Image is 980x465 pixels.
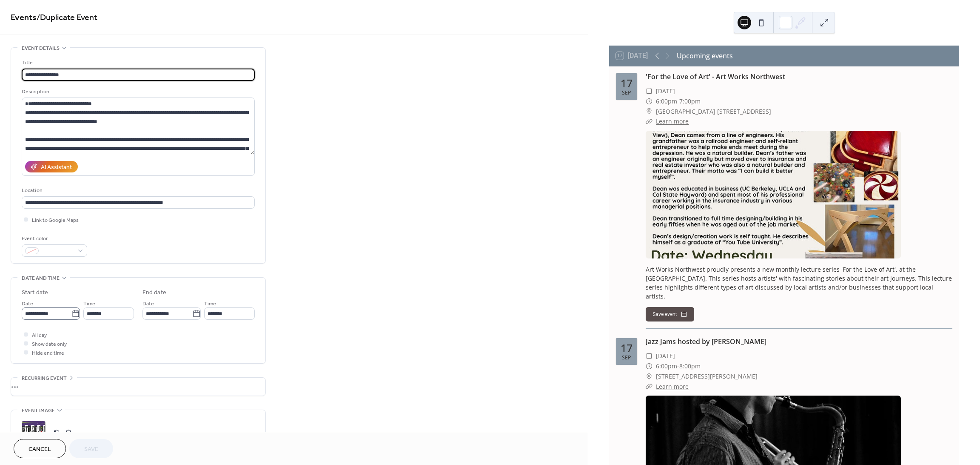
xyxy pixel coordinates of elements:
div: Art Works Northwest proudly presents a new monthly lecture series 'For the Love of Art', at the [... [646,265,952,301]
div: ​ [646,351,652,361]
span: [DATE] [656,86,675,96]
button: Cancel [14,439,66,458]
div: ​ [646,371,652,382]
div: Sep [622,90,631,96]
div: Sep [622,355,631,361]
span: Hide end time [32,349,64,358]
span: Time [204,299,216,308]
span: [GEOGRAPHIC_DATA] [STREET_ADDRESS] [656,106,771,117]
span: Date and time [22,274,60,283]
span: Cancel [28,445,51,454]
span: - [677,96,679,106]
span: Date [22,299,33,308]
div: AI Assistant [41,163,72,172]
div: Event color [22,234,85,243]
div: ​ [646,116,652,126]
div: Start date [22,288,48,297]
div: ; [22,421,46,445]
button: AI Assistant [25,161,78,172]
span: [STREET_ADDRESS][PERSON_NAME] [656,371,758,382]
div: Description [22,87,253,96]
span: 8:00pm [679,361,701,371]
span: 6:00pm [656,96,677,106]
div: Location [22,186,253,195]
div: ​ [646,106,652,117]
span: - [677,361,679,371]
span: [DATE] [656,351,675,361]
a: Learn more [656,117,689,125]
div: 17 [621,343,632,353]
div: 17 [621,78,632,89]
span: Event details [22,44,60,53]
a: Learn more [656,382,689,390]
span: / Duplicate Event [37,9,97,26]
div: ​ [646,86,652,96]
div: Upcoming events [677,51,733,61]
div: Title [22,58,253,67]
span: 6:00pm [656,361,677,371]
a: Events [11,9,37,26]
div: End date [142,288,166,297]
span: Link to Google Maps [32,216,79,225]
div: ​ [646,96,652,106]
span: All day [32,331,47,340]
span: Time [83,299,95,308]
button: Save event [646,307,694,321]
a: 'For the Love of Art' - Art Works Northwest [646,72,785,81]
div: ••• [11,378,265,396]
span: Recurring event [22,374,67,383]
a: Jazz Jams hosted by [PERSON_NAME] [646,337,766,346]
span: 7:00pm [679,96,701,106]
span: Date [142,299,154,308]
div: ​ [646,361,652,371]
span: Show date only [32,340,67,349]
span: Event image [22,406,55,415]
div: ​ [646,382,652,392]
